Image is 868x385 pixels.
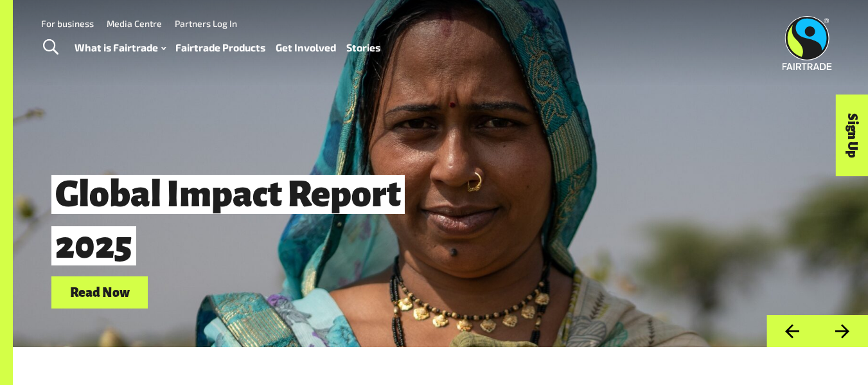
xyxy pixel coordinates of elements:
[75,39,166,57] a: What is Fairtrade
[175,39,265,57] a: Fairtrade Products
[817,315,868,348] button: Next
[107,18,162,29] a: Media Centre
[51,175,405,265] span: Global Impact Report 2025
[276,39,336,57] a: Get Involved
[783,16,832,70] img: Fairtrade Australia New Zealand logo
[51,276,148,309] a: Read Now
[346,39,380,57] a: Stories
[35,31,66,64] a: Toggle Search
[766,315,817,348] button: Previous
[41,18,94,29] a: For business
[175,18,237,29] a: Partners Log In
